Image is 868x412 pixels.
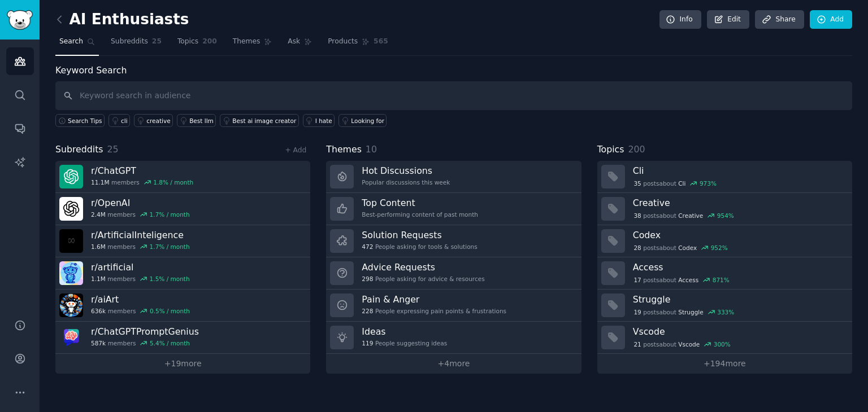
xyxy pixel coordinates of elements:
[288,37,300,47] span: Ask
[633,229,844,241] h3: Codex
[91,178,193,186] div: members
[153,178,193,186] div: 1.8 % / month
[55,114,105,127] button: Search Tips
[326,257,581,290] a: Advice Requests298People asking for advice & resources
[150,243,190,251] div: 1.7 % / month
[55,193,310,225] a: r/OpenAI2.4Mmembers1.7% / month
[91,275,190,283] div: members
[220,114,298,127] a: Best ai image creator
[362,229,477,241] h3: Solution Requests
[150,275,190,283] div: 1.5 % / month
[91,211,106,218] span: 2.4M
[59,261,83,285] img: artificial
[678,212,703,220] span: Creative
[633,275,731,285] div: post s about
[173,33,221,56] a: Topics200
[55,161,310,193] a: r/ChatGPT11.1Mmembers1.8% / month
[362,243,477,251] div: People asking for tools & solutions
[91,293,190,305] h3: r/ aiArt
[597,161,852,193] a: Cli35postsaboutCli973%
[91,178,109,186] span: 11.1M
[633,212,641,220] span: 38
[233,37,261,47] span: Themes
[362,243,373,251] span: 472
[362,326,447,338] h3: Ideas
[678,340,700,348] span: Vscode
[362,339,373,347] span: 119
[150,211,190,218] div: 1.7 % / month
[328,37,358,47] span: Products
[362,275,373,283] span: 298
[597,193,852,225] a: Creative38postsaboutCreative954%
[177,37,198,47] span: Topics
[55,290,310,322] a: r/aiArt636kmembers0.5% / month
[362,339,447,347] div: People suggesting ideas
[285,146,306,154] a: + Add
[326,143,362,157] span: Themes
[326,161,581,193] a: Hot DiscussionsPopular discussions this week
[59,197,83,221] img: OpenAI
[678,308,703,316] span: Struggle
[55,81,852,110] input: Keyword search in audience
[362,165,450,177] h3: Hot Discussions
[326,193,581,225] a: Top ContentBest-performing content of past month
[91,339,199,347] div: members
[810,10,852,29] a: Add
[700,179,717,187] div: 973 %
[362,275,484,283] div: People asking for advice & resources
[633,261,844,273] h3: Access
[597,322,852,354] a: Vscode21postsaboutVscode300%
[55,322,310,354] a: r/ChatGPTPromptGenius587kmembers5.4% / month
[59,229,83,253] img: ArtificialInteligence
[326,322,581,354] a: Ideas119People suggesting ideas
[326,290,581,322] a: Pain & Anger228People expressing pain points & frustrations
[59,37,83,47] span: Search
[338,114,387,127] a: Looking for
[326,225,581,257] a: Solution Requests472People asking for tools & solutions
[229,33,276,56] a: Themes
[755,10,804,29] a: Share
[107,144,119,155] span: 25
[91,243,190,251] div: members
[362,307,506,315] div: People expressing pain points & frustrations
[713,276,730,284] div: 871 %
[597,143,624,157] span: Topics
[717,308,734,316] div: 333 %
[91,261,190,273] h3: r/ artificial
[59,326,83,349] img: ChatGPTPromptGenius
[633,307,735,317] div: post s about
[362,261,484,273] h3: Advice Requests
[714,340,731,348] div: 300 %
[362,307,373,315] span: 228
[362,178,450,186] div: Popular discussions this week
[362,293,506,305] h3: Pain & Anger
[68,117,102,125] span: Search Tips
[91,275,106,283] span: 1.1M
[189,117,214,125] div: Best llm
[633,197,844,209] h3: Creative
[107,33,166,56] a: Subreddits25
[633,211,735,221] div: post s about
[146,117,170,125] div: creative
[303,114,335,127] a: I hate
[59,293,83,317] img: aiArt
[597,354,852,374] a: +194more
[633,340,641,348] span: 21
[633,293,844,305] h3: Struggle
[91,326,199,338] h3: r/ ChatGPTPromptGenius
[711,244,728,252] div: 952 %
[362,197,478,209] h3: Top Content
[91,211,190,218] div: members
[91,307,106,315] span: 636k
[366,144,377,155] span: 10
[91,307,190,315] div: members
[121,117,128,125] div: cli
[597,225,852,257] a: Codex28postsaboutCodex952%
[633,178,718,189] div: post s about
[55,33,99,56] a: Search
[111,37,148,47] span: Subreddits
[326,354,581,374] a: +4more
[150,307,190,315] div: 0.5 % / month
[597,290,852,322] a: Struggle19postsaboutStruggle333%
[152,37,162,47] span: 25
